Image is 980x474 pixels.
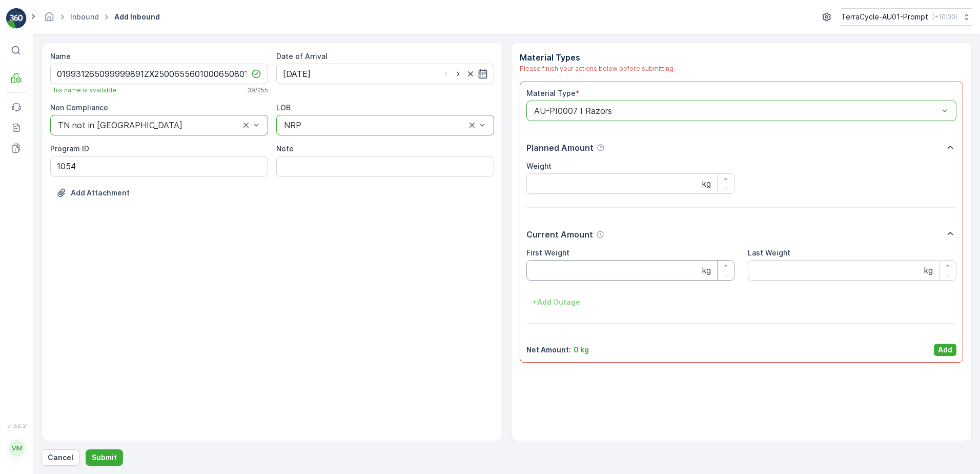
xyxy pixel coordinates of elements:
button: TerraCycle-AU01-Prompt(+10:00) [841,8,972,26]
p: 01993126509999989136LJ8503398901000650305 [381,9,597,21]
label: Material Type [526,89,576,97]
p: Material Types [520,51,964,64]
span: Arrive Date : [9,185,54,194]
img: logo [6,8,27,29]
label: LOB [276,103,291,112]
p: Add [938,345,952,355]
p: kg [702,177,711,190]
button: MM [6,431,27,466]
span: 2.3 kg [57,236,79,245]
p: + Add Outage [533,297,580,307]
button: Submit [86,449,123,466]
label: Date of Arrival [276,52,328,61]
span: v 1.50.2 [6,423,27,429]
span: This name is available [50,86,116,94]
span: Name : [9,168,34,177]
span: 2.3 kg [58,202,80,211]
div: MM [9,440,25,457]
span: [DATE] [54,185,78,194]
button: Cancel [42,449,79,466]
span: AU-PI0001 I Beauty and homecare [63,219,184,228]
input: dd/mm/yyyy [276,64,494,84]
p: Planned Amount [526,142,594,154]
button: +Add Outage [526,294,586,310]
button: Add [934,344,956,356]
span: Add Inbound [112,12,162,22]
div: Help Tooltip Icon [596,230,604,239]
label: Non Compliance [50,103,108,112]
label: Last Weight [748,248,790,257]
button: Upload File [50,185,136,201]
a: Inbound [70,12,99,21]
p: kg [924,264,933,276]
label: Note [276,144,294,153]
p: ( +10:00 ) [932,13,957,21]
div: Help Tooltip Icon [597,144,605,152]
p: Add Attachment [71,188,130,198]
span: 01993126509999989136LJ8503398901000650305 [34,168,214,177]
label: Weight [526,162,552,170]
p: kg [702,264,711,276]
label: Name [50,52,71,61]
p: Net Amount : [526,345,571,355]
p: Cancel [48,452,73,463]
a: Homepage [44,15,55,24]
div: Please finish your actions below before submitting. [520,64,964,73]
span: Last Weight : [9,253,57,262]
p: 0 kg [574,345,589,355]
p: Submit [92,452,117,463]
p: TerraCycle-AU01-Prompt [841,12,928,22]
p: 39 / 255 [247,86,268,94]
label: Program ID [50,144,89,153]
span: Net Amount : [9,236,57,245]
span: 0 kg [57,253,73,262]
span: First Weight : [9,202,58,211]
span: Material Type : [9,219,63,228]
p: Current Amount [526,228,593,241]
label: First Weight [526,248,569,257]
